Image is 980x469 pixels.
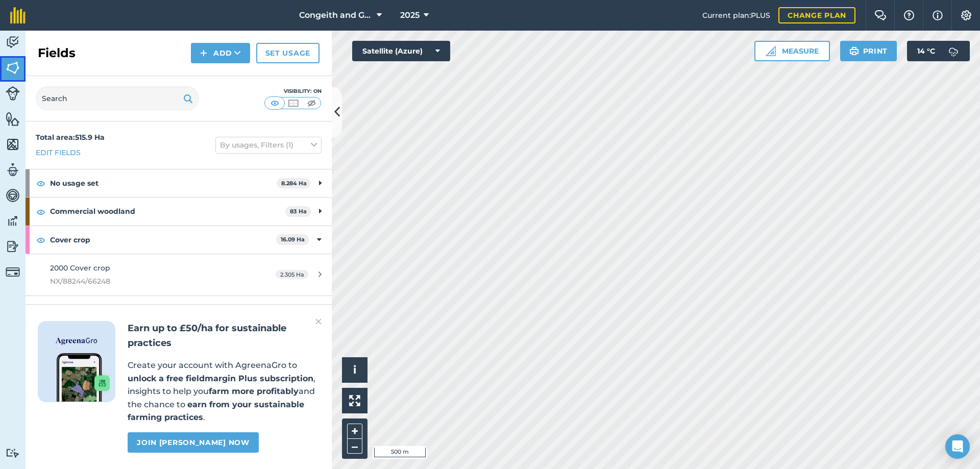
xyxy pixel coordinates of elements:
[778,7,855,23] a: Change plan
[36,234,45,246] img: svg+xml;base64,PHN2ZyB4bWxucz0iaHR0cDovL3d3dy53My5vcmcvMjAwMC9zdmciIHdpZHRoPSIxOCIgaGVpZ2h0PSIyNC...
[268,98,281,108] img: svg+xml;base64,PHN2ZyB4bWxucz0iaHR0cDovL3d3dy53My5vcmcvMjAwMC9zdmciIHdpZHRoPSI1MCIgaGVpZ2h0PSI0MC...
[6,60,20,76] img: svg+xml;base64,PHN2ZyB4bWxucz0iaHR0cDovL3d3dy53My5vcmcvMjAwMC9zdmciIHdpZHRoPSI1NiIgaGVpZ2h0PSI2MC...
[26,254,332,295] a: 2000 Cover cropNX/88244/662482.305 Ha
[287,98,300,108] img: svg+xml;base64,PHN2ZyB4bWxucz0iaHR0cDovL3d3dy53My5vcmcvMjAwMC9zdmciIHdpZHRoPSI1MCIgaGVpZ2h0PSI0MC...
[26,226,332,254] div: Cover crop16.09 Ha
[400,9,420,21] span: 2025
[10,7,26,23] img: fieldmargin Logo
[352,41,450,61] button: Satellite (Azure)
[917,41,935,61] span: 14 ° C
[6,137,20,152] img: svg+xml;base64,PHN2ZyB4bWxucz0iaHR0cDovL3d3dy53My5vcmcvMjAwMC9zdmciIHdpZHRoPSI1NiIgaGVpZ2h0PSI2MC...
[290,208,307,215] strong: 83 Ha
[305,98,318,108] img: svg+xml;base64,PHN2ZyB4bWxucz0iaHR0cDovL3d3dy53My5vcmcvMjAwMC9zdmciIHdpZHRoPSI1MCIgaGVpZ2h0PSI0MC...
[6,239,20,254] img: svg+xml;base64,PD94bWwgdmVyc2lvbj0iMS4wIiBlbmNvZGluZz0idXRmLTgiPz4KPCEtLSBHZW5lcmF0b3I6IEFkb2JlIE...
[38,45,76,61] h2: Fields
[281,236,305,243] strong: 16.09 Ha
[766,46,776,56] img: Ruler icon
[702,10,770,21] span: Current plan : PLUS
[347,424,362,439] button: +
[943,41,964,61] img: svg+xml;base64,PD94bWwgdmVyc2lvbj0iMS4wIiBlbmNvZGluZz0idXRmLTgiPz4KPCEtLSBHZW5lcmF0b3I6IEFkb2JlIE...
[50,169,277,197] strong: No usage set
[281,180,307,187] strong: 8.284 Ha
[36,133,105,142] strong: Total area : 515.9 Ha
[191,43,250,63] button: Add
[128,400,304,423] strong: earn from your sustainable farming practices
[6,111,20,127] img: svg+xml;base64,PHN2ZyB4bWxucz0iaHR0cDovL3d3dy53My5vcmcvMjAwMC9zdmciIHdpZHRoPSI1NiIgaGVpZ2h0PSI2MC...
[754,41,830,61] button: Measure
[849,45,859,57] img: svg+xml;base64,PHN2ZyB4bWxucz0iaHR0cDovL3d3dy53My5vcmcvMjAwMC9zdmciIHdpZHRoPSIxOSIgaGVpZ2h0PSIyNC...
[36,86,199,111] input: Search
[128,359,320,424] p: Create your account with AgreenaGro to , insights to help you and the chance to .
[6,35,20,50] img: svg+xml;base64,PD94bWwgdmVyc2lvbj0iMS4wIiBlbmNvZGluZz0idXRmLTgiPz4KPCEtLSBHZW5lcmF0b3I6IEFkb2JlIE...
[6,162,20,178] img: svg+xml;base64,PD94bWwgdmVyc2lvbj0iMS4wIiBlbmNvZGluZz0idXRmLTgiPz4KPCEtLSBHZW5lcmF0b3I6IEFkb2JlIE...
[347,439,362,454] button: –
[26,296,332,324] a: 36 Acre - Bottom - NF - 20253.007 Ha
[6,265,20,279] img: svg+xml;base64,PD94bWwgdmVyc2lvbj0iMS4wIiBlbmNvZGluZz0idXRmLTgiPz4KPCEtLSBHZW5lcmF0b3I6IEFkb2JlIE...
[26,198,332,225] div: Commercial woodland83 Ha
[50,276,242,287] span: NX/88244/66248
[342,357,367,383] button: i
[907,41,970,61] button: 14 °C
[36,206,45,218] img: svg+xml;base64,PHN2ZyB4bWxucz0iaHR0cDovL3d3dy53My5vcmcvMjAwMC9zdmciIHdpZHRoPSIxOCIgaGVpZ2h0PSIyNC...
[353,363,356,376] span: i
[6,86,20,101] img: svg+xml;base64,PD94bWwgdmVyc2lvbj0iMS4wIiBlbmNvZGluZz0idXRmLTgiPz4KPCEtLSBHZW5lcmF0b3I6IEFkb2JlIE...
[26,169,332,197] div: No usage set8.284 Ha
[315,315,322,328] img: svg+xml;base64,PHN2ZyB4bWxucz0iaHR0cDovL3d3dy53My5vcmcvMjAwMC9zdmciIHdpZHRoPSIyMiIgaGVpZ2h0PSIzMC...
[264,87,322,95] div: Visibility: On
[128,432,258,453] a: Join [PERSON_NAME] now
[256,43,320,63] a: Set usage
[945,434,970,459] div: Open Intercom Messenger
[6,188,20,203] img: svg+xml;base64,PD94bWwgdmVyc2lvbj0iMS4wIiBlbmNvZGluZz0idXRmLTgiPz4KPCEtLSBHZW5lcmF0b3I6IEFkb2JlIE...
[50,226,276,254] strong: Cover crop
[209,386,299,396] strong: farm more profitably
[36,177,45,189] img: svg+xml;base64,PHN2ZyB4bWxucz0iaHR0cDovL3d3dy53My5vcmcvMjAwMC9zdmciIHdpZHRoPSIxOCIgaGVpZ2h0PSIyNC...
[299,9,373,21] span: Congeith and Glaisters
[840,41,897,61] button: Print
[50,198,285,225] strong: Commercial woodland
[276,270,308,279] span: 2.305 Ha
[50,263,110,273] span: 2000 Cover crop
[933,9,943,21] img: svg+xml;base64,PHN2ZyB4bWxucz0iaHR0cDovL3d3dy53My5vcmcvMjAwMC9zdmciIHdpZHRoPSIxNyIgaGVpZ2h0PSIxNy...
[874,10,887,20] img: Two speech bubbles overlapping with the left bubble in the forefront
[128,321,320,351] h2: Earn up to £50/ha for sustainable practices
[128,374,313,383] strong: unlock a free fieldmargin Plus subscription
[903,10,915,20] img: A question mark icon
[200,47,207,59] img: svg+xml;base64,PHN2ZyB4bWxucz0iaHR0cDovL3d3dy53My5vcmcvMjAwMC9zdmciIHdpZHRoPSIxNCIgaGVpZ2h0PSIyNC...
[349,395,360,406] img: Four arrows, one pointing top left, one top right, one bottom right and the last bottom left
[215,137,322,153] button: By usages, Filters (1)
[6,213,20,229] img: svg+xml;base64,PD94bWwgdmVyc2lvbj0iMS4wIiBlbmNvZGluZz0idXRmLTgiPz4KPCEtLSBHZW5lcmF0b3I6IEFkb2JlIE...
[960,10,972,20] img: A cog icon
[36,147,81,158] a: Edit fields
[6,448,20,458] img: svg+xml;base64,PD94bWwgdmVyc2lvbj0iMS4wIiBlbmNvZGluZz0idXRmLTgiPz4KPCEtLSBHZW5lcmF0b3I6IEFkb2JlIE...
[183,92,193,105] img: svg+xml;base64,PHN2ZyB4bWxucz0iaHR0cDovL3d3dy53My5vcmcvMjAwMC9zdmciIHdpZHRoPSIxOSIgaGVpZ2h0PSIyNC...
[57,353,110,402] img: Screenshot of the Gro app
